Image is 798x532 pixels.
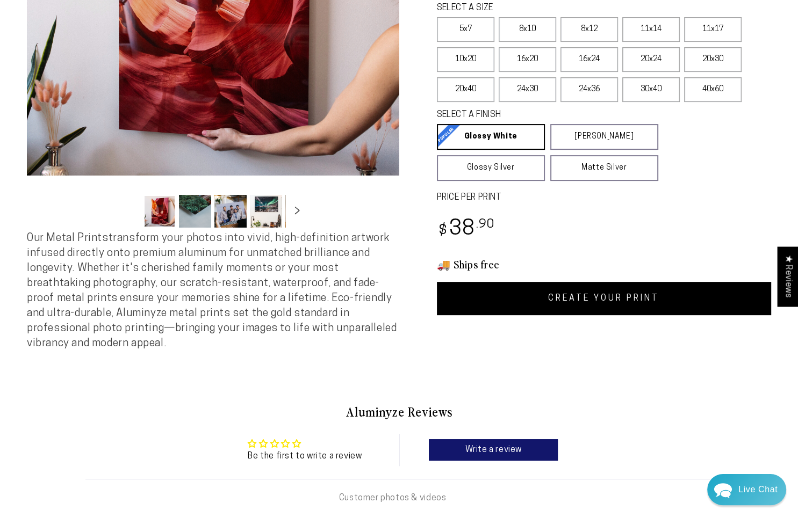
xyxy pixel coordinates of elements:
[437,257,772,271] h3: 🚚 Ships free
[250,195,282,228] button: Load image 4 in gallery view
[437,77,494,102] label: 20x40
[550,124,658,150] a: [PERSON_NAME]
[214,195,247,228] button: Load image 3 in gallery view
[622,17,680,42] label: 11x14
[707,474,786,505] div: Chat widget toggle
[437,47,494,72] label: 10x20
[684,77,742,102] label: 40x60
[437,17,494,42] label: 5x7
[437,219,495,240] bdi: 38
[437,2,634,14] legend: SELECT A SIZE
[179,195,211,228] button: Load image 2 in gallery view
[437,124,545,150] a: Glossy White
[684,17,742,42] label: 11x17
[778,246,798,306] div: Click to open Judge.me floating reviews tab
[499,17,556,42] label: 8x10
[285,200,309,223] button: Slide right
[550,155,658,181] a: Matte Silver
[560,77,618,102] label: 24x36
[339,492,446,504] div: Customer photos & videos
[429,439,558,461] a: Write a review
[248,450,362,462] div: Be the first to write a review
[85,403,713,421] h2: Aluminyze Reviews
[438,224,448,238] span: $
[437,192,772,204] label: PRICE PER PRINT
[117,200,140,223] button: Slide left
[622,47,680,72] label: 20x24
[437,282,772,315] a: CREATE YOUR PRINT
[437,155,545,181] a: Glossy Silver
[499,47,556,72] label: 16x20
[684,47,742,72] label: 20x30
[560,17,618,42] label: 8x12
[738,474,778,505] div: Contact Us Directly
[248,438,362,450] div: Average rating is 0.00 stars
[143,195,176,228] button: Load image 1 in gallery view
[560,47,618,72] label: 16x24
[622,77,680,102] label: 30x40
[437,109,634,121] legend: SELECT A FINISH
[476,218,495,231] sup: .90
[499,77,556,102] label: 24x30
[27,233,397,349] span: Our Metal Prints transform your photos into vivid, high-definition artwork infused directly onto ...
